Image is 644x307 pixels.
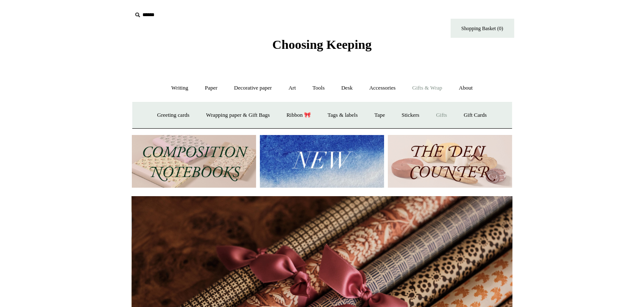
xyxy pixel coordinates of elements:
a: About [451,77,480,99]
a: Choosing Keeping [272,44,371,50]
a: Desk [334,77,360,99]
a: Greeting cards [150,104,197,127]
span: Choosing Keeping [272,37,371,51]
a: Wrapping paper & Gift Bags [198,104,277,127]
img: The Deli Counter [388,135,512,188]
a: Stickers [394,104,427,127]
a: Gift Cards [456,104,495,127]
img: 202302 Composition ledgers.jpg__PID:69722ee6-fa44-49dd-a067-31375e5d54ec [132,135,256,188]
a: Decorative paper [226,77,279,99]
a: Gifts & Wrap [404,77,450,99]
img: New.jpg__PID:f73bdf93-380a-4a35-bcfe-7823039498e1 [260,135,384,188]
a: Accessories [362,77,403,99]
a: Writing [164,77,196,99]
a: Tools [305,77,332,99]
a: Art [281,77,304,99]
a: Tape [367,104,393,127]
a: Tags & labels [320,104,365,127]
a: Paper [197,77,225,99]
a: Ribbon 🎀 [279,104,319,127]
a: Gifts [429,104,455,127]
a: Shopping Basket (0) [451,19,514,38]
